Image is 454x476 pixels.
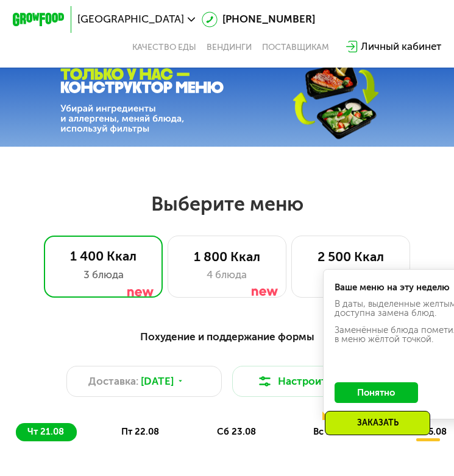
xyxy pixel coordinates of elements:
a: Вендинги [207,42,252,52]
button: Настроить меню [232,366,388,397]
div: 4 блюда [182,267,273,283]
div: Личный кабинет [361,39,441,55]
span: [DATE] [141,374,174,390]
div: 1 800 Ккал [182,250,273,265]
a: Качество еды [132,42,196,52]
span: Доставка: [88,374,138,390]
div: 1 400 Ккал [58,249,149,265]
div: 3 блюда [58,267,149,283]
div: 2 500 Ккал [305,250,396,265]
div: Похудение и поддержание формы [16,329,439,345]
h2: Выберите меню [41,192,413,216]
span: вс 24.08 [313,426,350,437]
span: сб 23.08 [217,426,256,437]
a: [PHONE_NUMBER] [202,12,315,27]
span: пт 22.08 [121,426,159,437]
button: Понятно [335,382,418,403]
span: чт 21.08 [27,426,64,437]
div: Заказать [325,411,430,435]
span: [GEOGRAPHIC_DATA] [77,14,184,24]
div: 6 блюд [305,267,396,283]
div: поставщикам [262,42,329,52]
